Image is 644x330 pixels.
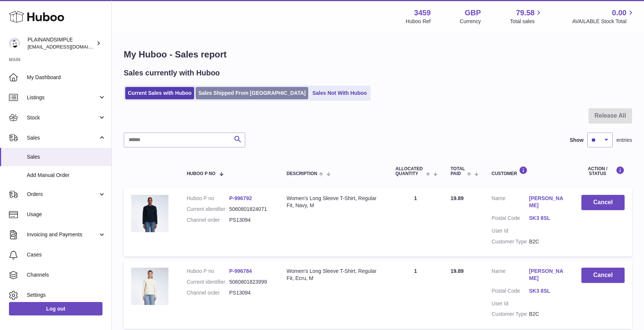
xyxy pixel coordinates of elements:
[572,18,635,25] span: AVAILABLE Stock Total
[187,289,229,296] dt: Channel order
[131,268,168,305] img: 34591724237031.jpeg
[616,137,632,144] span: entries
[388,260,443,329] td: 1
[451,268,464,274] span: 19.89
[125,87,194,99] a: Current Sales with Huboo
[187,217,229,224] dt: Channel order
[492,300,529,307] dt: User Id
[287,195,381,209] div: Women's Long Sleeve T-Shirt, Regular Fit, Navy, M
[529,195,566,209] a: [PERSON_NAME]
[492,238,529,245] dt: Customer Type
[451,166,465,176] span: Total paid
[570,137,584,144] label: Show
[529,287,566,295] a: SK3 8SL
[196,87,308,99] a: Sales Shipped From [GEOGRAPHIC_DATA]
[229,289,272,296] dd: PS13094
[187,171,215,176] span: Huboo P no
[492,215,529,224] dt: Postal Code
[529,238,566,245] dd: B2C
[510,18,543,25] span: Total sales
[492,195,529,211] dt: Name
[187,206,229,213] dt: Current identifier
[28,44,110,50] span: [EMAIL_ADDRESS][DOMAIN_NAME]
[451,195,464,201] span: 19.89
[27,211,106,218] span: Usage
[27,292,106,299] span: Settings
[27,251,106,258] span: Cases
[27,153,106,161] span: Sales
[27,94,98,101] span: Listings
[529,268,566,282] a: [PERSON_NAME]
[406,18,431,25] div: Huboo Ref
[229,268,252,274] a: P-996784
[27,231,98,238] span: Invoicing and Payments
[187,195,229,202] dt: Huboo P no
[581,166,625,176] div: Action / Status
[572,8,635,25] a: 0.00 AVAILABLE Stock Total
[581,195,625,210] button: Cancel
[229,195,252,201] a: P-996792
[27,114,98,121] span: Stock
[492,166,566,176] div: Customer
[414,8,431,18] strong: 3459
[465,8,481,18] strong: GBP
[460,18,481,25] div: Currency
[27,191,98,198] span: Orders
[27,134,98,141] span: Sales
[287,171,317,176] span: Description
[510,8,543,25] a: 79.58 Total sales
[388,187,443,256] td: 1
[492,287,529,296] dt: Postal Code
[529,311,566,318] dd: B2C
[229,217,272,224] dd: PS13094
[516,8,534,18] span: 79.58
[492,227,529,234] dt: User Id
[229,206,272,213] dd: 5060801824071
[9,302,102,315] a: Log out
[27,172,106,179] span: Add Manual Order
[310,87,369,99] a: Sales Not With Huboo
[612,8,626,18] span: 0.00
[9,38,20,49] img: duco@plainandsimple.com
[492,268,529,284] dt: Name
[187,278,229,286] dt: Current identifier
[27,271,106,278] span: Channels
[395,166,424,176] span: ALLOCATED Quantity
[492,311,529,318] dt: Customer Type
[187,268,229,275] dt: Huboo P no
[229,278,272,286] dd: 5060801823999
[287,268,381,282] div: Women's Long Sleeve T-Shirt, Regular Fit, Ecru, M
[124,49,632,60] h1: My Huboo - Sales report
[529,215,566,222] a: SK3 8SL
[124,68,220,78] h2: Sales currently with Huboo
[28,36,95,50] div: PLAINANDSIMPLE
[27,74,106,81] span: My Dashboard
[581,268,625,283] button: Cancel
[131,195,168,232] img: 34591724236944.jpeg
